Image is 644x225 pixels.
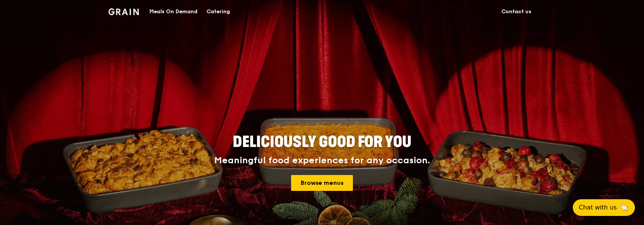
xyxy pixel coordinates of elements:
[149,0,197,23] div: Meals On Demand
[573,199,635,216] button: Chat with us🦙
[291,175,353,191] a: Browse menus
[579,203,617,212] span: Chat with us
[108,8,139,15] img: Grain
[202,0,235,23] a: Catering
[207,0,230,23] div: Catering
[186,155,459,166] div: Meaningful food experiences for any occasion.
[233,133,411,151] span: Deliciously good for you
[620,203,629,212] span: 🦙
[497,0,536,23] a: Contact us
